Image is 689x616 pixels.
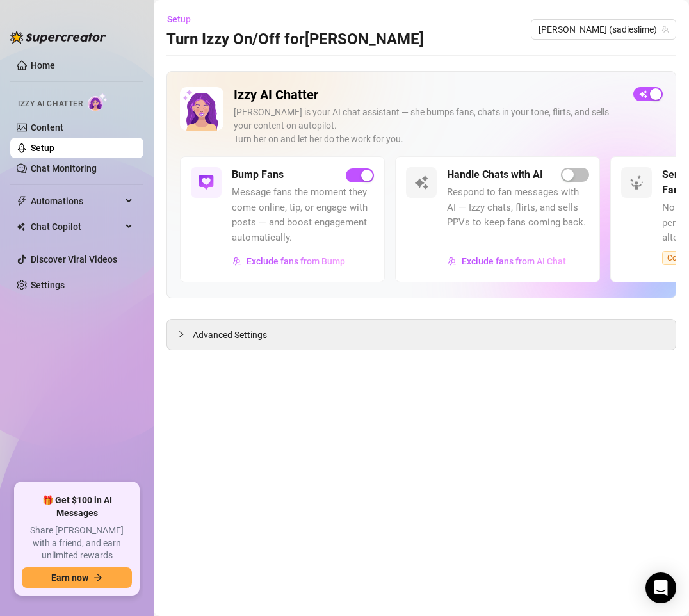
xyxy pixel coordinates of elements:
img: svg%3e [629,175,644,190]
span: Sadie (sadieslime) [539,20,669,39]
span: Share [PERSON_NAME] with a friend, and earn unlimited rewards [22,524,132,562]
span: Automations [31,191,122,211]
img: Izzy AI Chatter [180,87,223,131]
button: Exclude fans from AI Chat [447,251,567,272]
a: Home [31,60,55,70]
span: 🎁 Get $100 in AI Messages [22,494,132,519]
h3: Turn Izzy On/Off for [PERSON_NAME] [166,29,424,50]
button: Exclude fans from Bump [232,251,346,272]
span: Izzy AI Chatter [18,98,83,110]
a: Discover Viral Videos [31,254,117,264]
div: [PERSON_NAME] is your AI chat assistant — she bumps fans, chats in your tone, flirts, and sells y... [234,106,623,146]
span: Advanced Settings [193,328,267,342]
img: Chat Copilot [17,222,25,231]
span: Chat Copilot [31,216,122,237]
div: Open Intercom Messenger [645,572,676,603]
span: Exclude fans from Bump [247,256,345,266]
span: Setup [167,14,191,24]
button: Earn nowarrow-right [22,567,132,588]
a: Content [31,122,63,133]
span: arrow-right [93,573,102,582]
img: svg%3e [199,175,214,190]
img: logo-BBDzfeDw.svg [10,31,106,44]
span: Respond to fan messages with AI — Izzy chats, flirts, and sells PPVs to keep fans coming back. [447,185,589,231]
h5: Handle Chats with AI [447,167,543,182]
span: Earn now [51,572,88,583]
h5: Bump Fans [232,167,284,182]
button: Setup [166,9,201,29]
img: svg%3e [232,257,241,266]
span: collapsed [177,330,185,338]
a: Setup [31,143,54,153]
img: svg%3e [448,257,457,266]
h2: Izzy AI Chatter [234,87,623,103]
a: Settings [31,280,65,290]
span: Message fans the moment they come online, tip, or engage with posts — and boost engagement automa... [232,185,374,245]
span: Exclude fans from AI Chat [462,256,566,266]
img: AI Chatter [88,93,108,111]
a: Chat Monitoring [31,163,97,174]
span: thunderbolt [17,196,27,206]
img: svg%3e [414,175,429,190]
div: collapsed [177,327,193,341]
span: team [661,26,669,33]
